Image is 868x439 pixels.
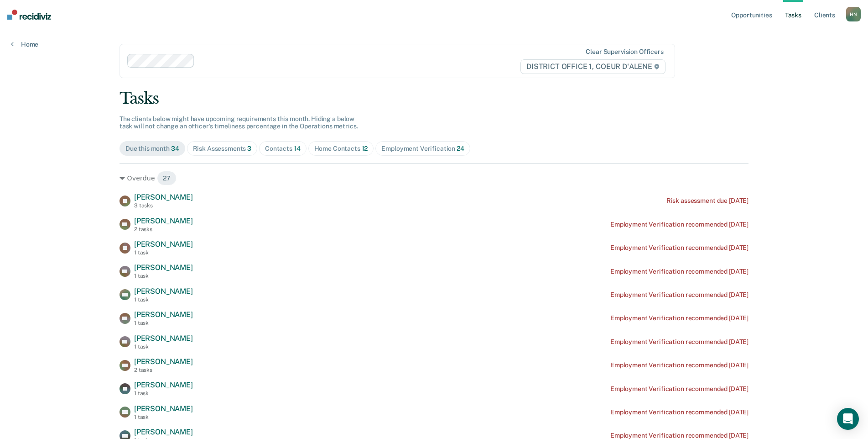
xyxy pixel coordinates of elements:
div: H N [846,7,861,21]
div: 1 task [134,249,193,256]
div: Overdue 27 [120,171,748,185]
span: DISTRICT OFFICE 1, COEUR D'ALENE [520,59,665,74]
span: [PERSON_NAME] [134,193,193,201]
span: [PERSON_NAME] [134,428,193,436]
div: 2 tasks [134,226,193,233]
div: Contacts [265,145,301,153]
span: [PERSON_NAME] [134,287,193,296]
div: 1 task [134,390,193,397]
div: Employment Verification [381,145,464,153]
span: [PERSON_NAME] [134,263,193,272]
div: Employment Verification recommended [DATE] [610,361,748,369]
div: Employment Verification recommended [DATE] [610,291,748,299]
div: Employment Verification recommended [DATE] [610,385,748,393]
a: Home [11,40,38,48]
span: 14 [294,145,301,152]
div: 1 task [134,344,193,350]
div: Employment Verification recommended [DATE] [610,221,748,228]
div: Employment Verification recommended [DATE] [610,244,748,252]
span: [PERSON_NAME] [134,357,193,366]
div: 3 tasks [134,202,193,209]
span: [PERSON_NAME] [134,217,193,225]
div: 1 task [134,320,193,326]
div: Employment Verification recommended [DATE] [610,338,748,346]
span: 12 [362,145,368,152]
span: [PERSON_NAME] [134,240,193,249]
button: HN [846,7,861,21]
span: The clients below might have upcoming requirements this month. Hiding a below task will not chang... [120,115,358,130]
span: 3 [247,145,251,152]
span: [PERSON_NAME] [134,381,193,389]
div: Open Intercom Messenger [837,408,859,430]
div: Clear supervision officers [586,48,663,56]
div: Risk assessment due [DATE] [666,197,748,205]
div: Risk Assessments [193,145,252,153]
div: 1 task [134,273,193,279]
div: Employment Verification recommended [DATE] [610,314,748,322]
div: Due this month [125,145,179,153]
span: 24 [457,145,464,152]
span: [PERSON_NAME] [134,334,193,343]
div: 1 task [134,296,193,303]
img: Recidiviz [7,10,51,20]
div: Employment Verification recommended [DATE] [610,268,748,275]
div: Employment Verification recommended [DATE] [610,408,748,416]
span: 34 [171,145,179,152]
div: 1 task [134,414,193,420]
div: 2 tasks [134,367,193,373]
span: [PERSON_NAME] [134,404,193,413]
span: [PERSON_NAME] [134,310,193,319]
span: 27 [157,171,177,185]
div: Home Contacts [314,145,368,153]
div: Tasks [120,89,748,108]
